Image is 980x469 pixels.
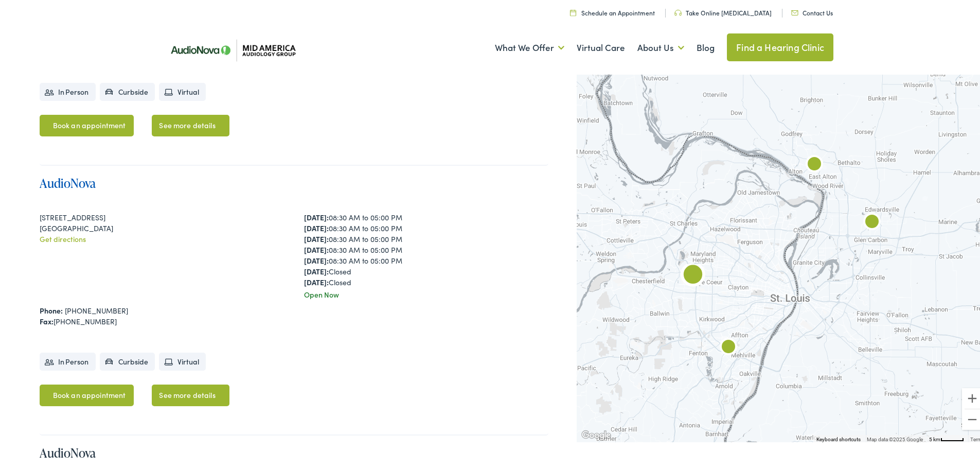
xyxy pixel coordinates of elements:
[304,232,329,242] strong: [DATE]:
[798,147,831,180] div: AudioNova
[40,210,284,221] div: [STREET_ADDRESS]
[570,7,576,14] img: utility icon
[674,6,772,15] a: Take Online [MEDICAL_DATA]
[867,435,923,440] span: Map data ©2025 Google
[304,210,548,286] div: 08:30 AM to 05:00 PM 08:30 AM to 05:00 PM 08:30 AM to 05:00 PM 08:30 AM to 05:00 PM 08:30 AM to 0...
[856,204,888,237] div: AudioNova
[159,351,206,369] li: Virtual
[577,27,625,65] a: Virtual Care
[304,253,329,264] strong: [DATE]:
[929,435,940,440] span: 5 km
[40,172,96,189] a: AudioNova
[579,427,613,440] img: Google
[570,6,655,15] a: Schedule an Appointment
[676,258,709,291] div: AudioNova
[304,287,548,298] div: Open Now
[304,264,329,274] strong: [DATE]:
[304,210,329,220] strong: [DATE]:
[40,442,96,459] a: AudioNova
[40,383,134,404] a: Book an appointment
[727,31,833,59] a: Find a Hearing Clinic
[579,427,613,440] a: Open this area in Google Maps (opens a new window)
[926,433,967,440] button: Map Scale: 5 km per 42 pixels
[674,8,682,14] img: utility icon
[816,434,861,441] button: Keyboard shortcuts
[791,8,798,13] img: utility icon
[152,383,229,404] a: See more details
[304,275,329,285] strong: [DATE]:
[40,113,134,134] a: Book an appointment
[40,232,86,242] a: Get directions
[40,81,96,99] li: In Person
[712,329,745,362] div: AudioNova
[152,113,229,134] a: See more details
[65,303,128,314] a: [PHONE_NUMBER]
[40,221,284,232] div: [GEOGRAPHIC_DATA]
[40,314,54,324] strong: Fax:
[304,221,329,231] strong: [DATE]:
[697,27,715,65] a: Blog
[791,6,833,15] a: Contact Us
[304,242,329,253] strong: [DATE]:
[159,81,206,99] li: Virtual
[40,303,63,314] strong: Phone:
[40,351,96,369] li: In Person
[100,81,155,99] li: Curbside
[40,314,548,325] div: [PHONE_NUMBER]
[495,27,564,65] a: What We Offer
[100,351,155,369] li: Curbside
[637,27,684,65] a: About Us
